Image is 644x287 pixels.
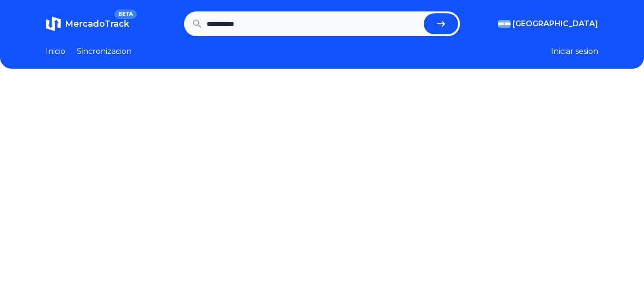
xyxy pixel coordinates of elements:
button: Iniciar sesion [551,46,598,57]
span: [GEOGRAPHIC_DATA] [512,18,598,30]
span: MercadoTrack [65,19,129,29]
a: Inicio [46,46,65,57]
img: MercadoTrack [46,16,61,31]
img: Argentina [498,20,511,28]
a: MercadoTrackBETA [46,16,129,31]
button: [GEOGRAPHIC_DATA] [498,18,598,30]
span: BETA [114,10,137,19]
a: Sincronizacion [77,46,132,57]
